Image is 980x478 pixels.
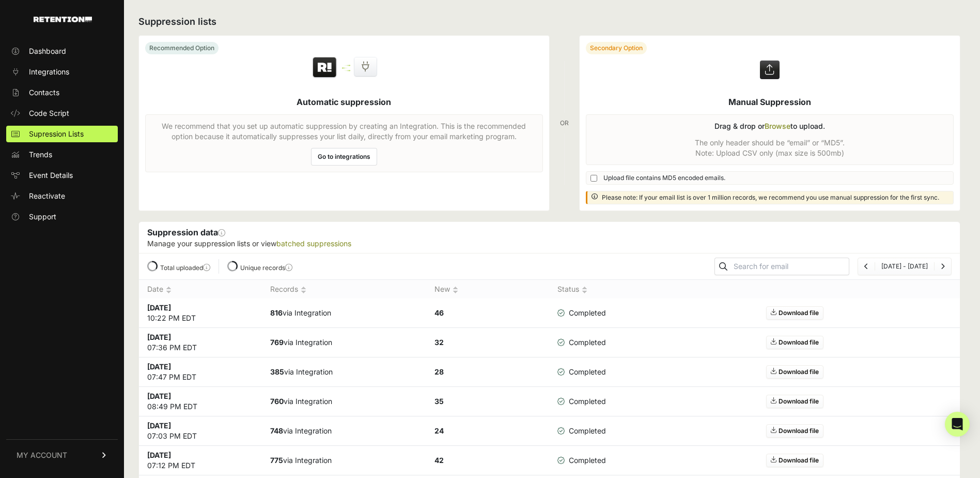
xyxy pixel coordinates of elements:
strong: 775 [270,456,283,465]
th: Records [262,280,426,299]
td: 07:12 PM EDT [139,446,262,475]
strong: 42 [434,456,444,465]
a: Download file [766,306,823,320]
img: no_sort-eaf950dc5ab64cae54d48a5578032e96f70b2ecb7d747501f34c8f2db400fb66.gif [301,286,306,294]
span: Integrations [29,67,69,77]
strong: [DATE] [147,392,171,400]
a: Event Details [6,167,118,184]
strong: 816 [270,308,283,317]
a: Integrations [6,64,118,80]
label: Total uploaded [160,264,210,272]
span: Upload file contains MD5 encoded emails. [603,174,725,182]
nav: Page navigation [858,258,952,275]
th: New [426,280,549,299]
td: 07:47 PM EDT [139,357,262,387]
strong: 35 [434,397,444,406]
img: no_sort-eaf950dc5ab64cae54d48a5578032e96f70b2ecb7d747501f34c8f2db400fb66.gif [582,286,587,294]
span: Code Script [29,108,69,118]
a: Dashboard [6,43,118,59]
a: Contacts [6,84,118,101]
a: Previous [864,262,868,270]
label: Unique records [240,264,292,272]
strong: [DATE] [147,333,171,341]
a: Download file [766,336,823,349]
span: Completed [557,396,606,407]
td: via Integration [262,387,426,416]
span: Completed [557,337,606,348]
li: [DATE] - [DATE] [875,262,934,271]
a: Download file [766,365,823,379]
a: Next [941,262,945,270]
td: via Integration [262,298,426,328]
td: via Integration [262,357,426,387]
img: integration [342,70,350,71]
strong: 760 [270,397,284,406]
img: no_sort-eaf950dc5ab64cae54d48a5578032e96f70b2ecb7d747501f34c8f2db400fb66.gif [166,286,172,294]
p: We recommend that you set up automatic suppression by creating an Integration. This is the recomm... [152,121,536,142]
strong: [DATE] [147,421,171,430]
a: Download file [766,454,823,467]
span: Reactivate [29,191,65,201]
span: Completed [557,308,606,318]
a: Support [6,208,118,225]
div: Suppression data [139,222,960,253]
td: 08:49 PM EDT [139,387,262,416]
span: Support [29,212,56,222]
strong: 46 [434,308,444,317]
p: Manage your suppression lists or view [147,238,952,249]
h2: Suppression lists [138,14,960,29]
h5: Automatic suppression [297,96,391,108]
img: integration [342,67,350,69]
img: Retention.com [34,17,92,22]
img: Retention [312,56,338,79]
strong: 769 [270,338,284,347]
span: MY ACCOUNT [17,450,67,460]
span: Event Details [29,170,73,181]
img: no_sort-eaf950dc5ab64cae54d48a5578032e96f70b2ecb7d747501f34c8f2db400fb66.gif [453,286,458,294]
strong: [DATE] [147,451,171,459]
th: Status [549,280,631,299]
strong: 748 [270,426,283,435]
strong: 385 [270,367,284,376]
strong: 28 [434,367,444,376]
input: Search for email [732,259,849,274]
a: Trends [6,146,118,163]
td: via Integration [262,328,426,357]
th: Date [139,280,262,299]
td: 10:22 PM EDT [139,298,262,328]
a: batched suppressions [276,239,351,248]
input: Upload file contains MD5 encoded emails. [590,175,597,182]
a: Download file [766,395,823,408]
span: Completed [557,426,606,436]
a: Code Script [6,105,118,122]
strong: 32 [434,338,444,347]
span: Contacts [29,87,59,98]
a: Go to integrations [311,148,377,166]
a: Download file [766,424,823,438]
a: Supression Lists [6,126,118,142]
span: Trends [29,150,52,160]
strong: [DATE] [147,303,171,312]
img: integration [342,65,350,66]
td: 07:36 PM EDT [139,328,262,357]
div: OR [560,35,569,211]
td: 07:03 PM EDT [139,416,262,446]
span: Completed [557,367,606,377]
td: via Integration [262,416,426,446]
a: MY ACCOUNT [6,439,118,471]
td: via Integration [262,446,426,475]
div: Open Intercom Messenger [945,412,970,437]
span: Dashboard [29,46,66,56]
strong: 24 [434,426,444,435]
span: Completed [557,455,606,466]
a: Reactivate [6,188,118,204]
strong: [DATE] [147,362,171,371]
span: Supression Lists [29,129,84,139]
div: Recommended Option [145,42,219,54]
